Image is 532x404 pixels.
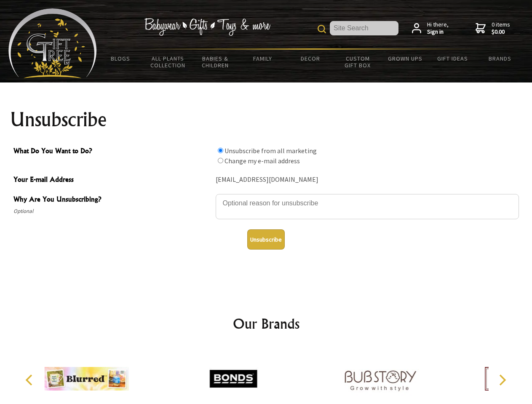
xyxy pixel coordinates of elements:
[476,21,510,36] a: 0 items$0.00
[318,25,326,33] img: product search
[192,50,239,74] a: Babies & Children
[13,146,211,158] span: What Do You Want to Do?
[21,371,40,389] button: Previous
[10,109,522,130] h1: Unsubscribe
[144,50,192,74] a: All Plants Collection
[247,229,285,250] button: Unsubscribe
[218,158,223,163] input: What Do You Want to Do?
[144,18,270,36] img: Babywear - Gifts - Toys & more
[492,28,510,36] strong: $0.00
[476,50,524,67] a: Brands
[17,314,516,334] h2: Our Brands
[412,21,449,36] a: Hi there,Sign in
[286,50,334,67] a: Decor
[427,21,449,36] span: Hi there,
[381,50,429,67] a: Grown Ups
[225,146,317,155] label: Unsubscribe from all marketing
[239,50,287,67] a: Family
[97,50,144,67] a: BLOGS
[225,157,300,165] label: Change my e-mail address
[13,206,211,216] span: Optional
[330,21,398,35] input: Site Search
[493,371,511,389] button: Next
[216,194,519,219] textarea: Why Are You Unsubscribing?
[492,21,510,36] span: 0 items
[334,50,382,74] a: Custom Gift Box
[8,8,97,78] img: Babyware - Gifts - Toys and more...
[13,174,211,186] span: Your E-mail Address
[429,50,476,67] a: Gift Ideas
[216,173,519,186] div: [EMAIL_ADDRESS][DOMAIN_NAME]
[13,194,211,206] span: Why Are You Unsubscribing?
[218,148,223,153] input: What Do You Want to Do?
[427,28,449,36] strong: Sign in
